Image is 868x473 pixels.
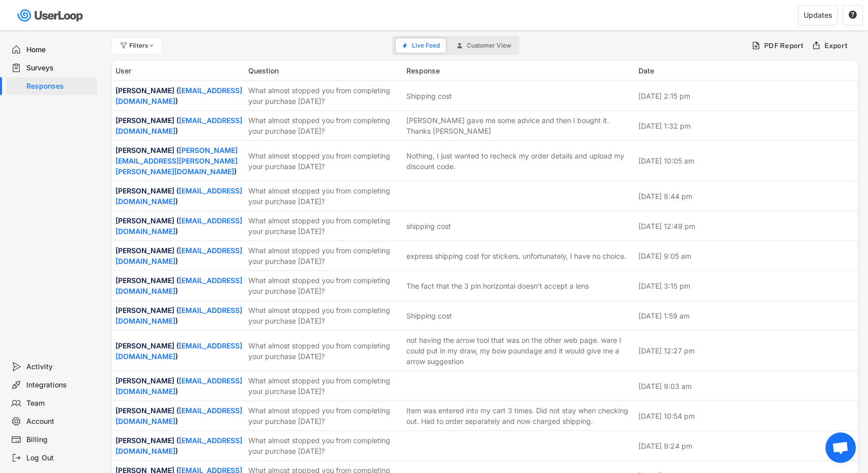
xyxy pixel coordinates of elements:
div: [DATE] 12:49 pm [638,221,854,231]
div: Nothing, I just wanted to recheck my order details and upload my discount code. [406,150,632,172]
div: What almost stopped you from completing your purchase [DATE]? [248,305,400,326]
div: The fact that the 3 pin horizontal doesn't accept a lens [406,281,589,291]
div: Shipping cost [406,91,452,101]
div: [PERSON_NAME] ( ) [116,405,242,426]
div: not having the arrow tool that was on the other web page. ware I could put in my draw, my bow pou... [406,335,632,367]
div: [DATE] 9:24 pm [638,441,854,451]
a: [EMAIL_ADDRESS][DOMAIN_NAME] [116,186,242,206]
a: Open chat [825,432,856,463]
div: Updates [804,12,832,19]
div: [PERSON_NAME] ( ) [116,275,242,296]
a: [EMAIL_ADDRESS][DOMAIN_NAME] [116,246,242,265]
a: [EMAIL_ADDRESS][DOMAIN_NAME] [116,276,242,295]
div: What almost stopped you from completing your purchase [DATE]? [248,150,400,172]
div: What almost stopped you from completing your purchase [DATE]? [248,405,400,426]
a: [EMAIL_ADDRESS][DOMAIN_NAME] [116,436,242,455]
div: Filters [129,43,156,49]
div: Activity [26,362,93,372]
div: [PERSON_NAME] ( ) [116,215,242,237]
div: Log Out [26,453,93,463]
div: [DATE] 8:44 pm [638,191,854,202]
div: [DATE] 2:15 pm [638,91,854,101]
div: Date [638,65,854,76]
div: PDF Report [764,41,804,50]
span: Customer View [467,43,511,49]
a: [EMAIL_ADDRESS][DOMAIN_NAME] [116,216,242,235]
a: [EMAIL_ADDRESS][DOMAIN_NAME] [116,406,242,425]
div: What almost stopped you from completing your purchase [DATE]? [248,85,400,106]
div: Surveys [26,63,93,73]
div: shipping cost [406,221,451,231]
div: [DATE] 9:05 am [638,251,854,261]
a: [EMAIL_ADDRESS][DOMAIN_NAME] [116,376,242,396]
div: What almost stopped you from completing your purchase [DATE]? [248,185,400,207]
div: [DATE] 12:27 pm [638,345,854,356]
div: Response [406,65,632,76]
div: express shipping cost for stickers. unfortunately, I have no choice. [406,251,626,261]
a: [PERSON_NAME][EMAIL_ADDRESS][PERSON_NAME][PERSON_NAME][DOMAIN_NAME] [116,146,238,176]
div: [PERSON_NAME] ( ) [116,85,242,106]
div: [DATE] 10:05 am [638,155,854,166]
div: [PERSON_NAME] ( ) [116,145,242,177]
button: Customer View [450,38,517,53]
img: userloop-logo-01.svg [15,5,87,26]
div: [DATE] 1:32 pm [638,121,854,131]
div: [PERSON_NAME] ( ) [116,305,242,326]
div: [DATE] 9:03 am [638,381,854,391]
div: Account [26,417,93,426]
div: Home [26,45,93,55]
div: What almost stopped you from completing your purchase [DATE]? [248,375,400,397]
div: What almost stopped you from completing your purchase [DATE]? [248,340,400,362]
button:  [848,11,857,20]
div: What almost stopped you from completing your purchase [DATE]? [248,275,400,296]
div: [PERSON_NAME] ( ) [116,340,242,362]
div: Team [26,399,93,408]
div: What almost stopped you from completing your purchase [DATE]? [248,215,400,237]
div: What almost stopped you from completing your purchase [DATE]? [248,435,400,456]
div: [DATE] 1:59 am [638,310,854,321]
div: Item was entered into my cart 3 times. Did not stay when checking out. Had to order separately an... [406,405,632,426]
text:  [849,10,857,19]
div: [DATE] 10:54 pm [638,411,854,421]
div: [PERSON_NAME] ( ) [116,185,242,207]
div: What almost stopped you from completing your purchase [DATE]? [248,245,400,266]
a: [EMAIL_ADDRESS][DOMAIN_NAME] [116,341,242,361]
div: Billing [26,435,93,445]
div: Integrations [26,380,93,390]
a: [EMAIL_ADDRESS][DOMAIN_NAME] [116,306,242,325]
div: [PERSON_NAME] gave me some advice and then I bought it. Thanks [PERSON_NAME] [406,115,632,136]
div: Export [824,41,848,50]
a: [EMAIL_ADDRESS][DOMAIN_NAME] [116,116,242,135]
div: [PERSON_NAME] ( ) [116,245,242,266]
div: [PERSON_NAME] ( ) [116,375,242,397]
div: Shipping cost [406,310,452,321]
button: Live Feed [396,38,446,53]
div: What almost stopped you from completing your purchase [DATE]? [248,115,400,136]
div: [PERSON_NAME] ( ) [116,115,242,136]
div: [PERSON_NAME] ( ) [116,435,242,456]
a: [EMAIL_ADDRESS][DOMAIN_NAME] [116,86,242,105]
div: [DATE] 3:15 pm [638,281,854,291]
span: Live Feed [412,43,440,49]
div: Responses [26,82,93,91]
div: Question [248,65,400,76]
div: User [116,65,242,76]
